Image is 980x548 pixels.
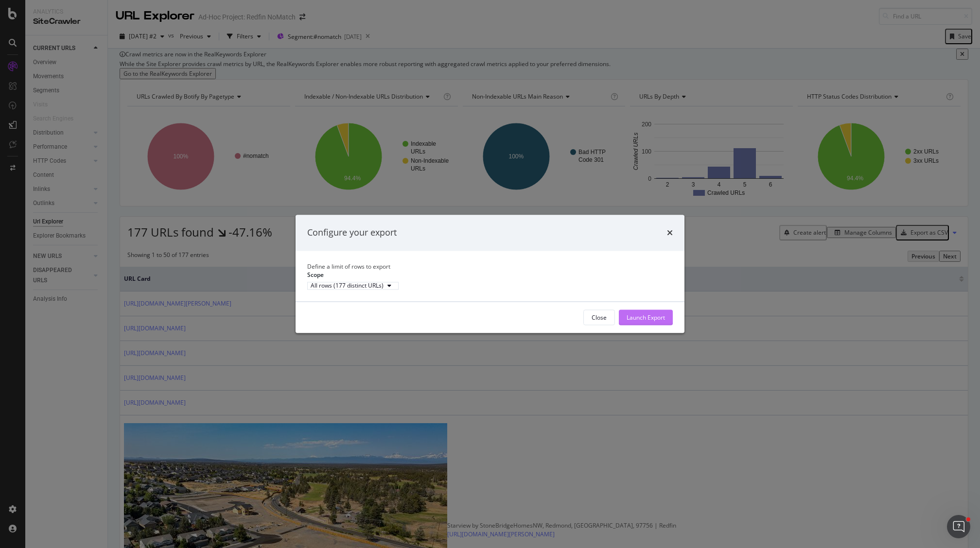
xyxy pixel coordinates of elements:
[947,515,970,538] iframe: Intercom live chat
[296,215,684,333] div: modal
[307,282,399,290] button: All rows (177 distinct URLs)
[311,283,384,289] div: All rows (177 distinct URLs)
[619,310,673,325] button: Launch Export
[627,313,665,322] div: Launch Export
[592,313,607,322] div: Close
[307,262,673,271] div: Define a limit of rows to export
[667,226,673,239] div: times
[583,310,615,325] button: Close
[307,226,397,239] div: Configure your export
[307,271,324,279] label: Scope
